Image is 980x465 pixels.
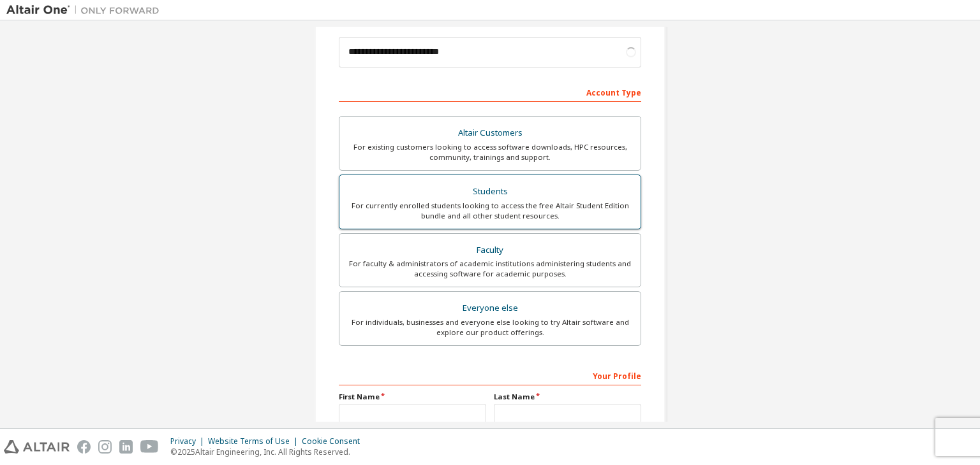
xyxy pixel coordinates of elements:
[347,317,633,338] div: For individuals, businesses and everyone else looking to try Altair software and explore our prod...
[347,183,633,201] div: Students
[339,392,486,402] label: First Name
[170,447,367,457] p: © 2025 Altair Engineering, Inc. All Rights Reserved.
[98,440,112,454] img: instagram.svg
[347,299,633,317] div: Everyone else
[4,440,70,454] img: altair_logo.svg
[208,436,302,447] div: Website Terms of Use
[6,4,166,17] img: Altair One
[339,365,641,385] div: Your Profile
[347,201,633,221] div: For currently enrolled students looking to access the free Altair Student Edition bundle and all ...
[140,440,159,454] img: youtube.svg
[119,440,133,454] img: linkedin.svg
[347,241,633,259] div: Faculty
[347,142,633,162] div: For existing customers looking to access software downloads, HPC resources, community, trainings ...
[347,259,633,279] div: For faculty & administrators of academic institutions administering students and accessing softwa...
[494,392,641,402] label: Last Name
[77,440,91,454] img: facebook.svg
[339,82,641,102] div: Account Type
[302,436,367,447] div: Cookie Consent
[170,436,208,447] div: Privacy
[347,124,633,142] div: Altair Customers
